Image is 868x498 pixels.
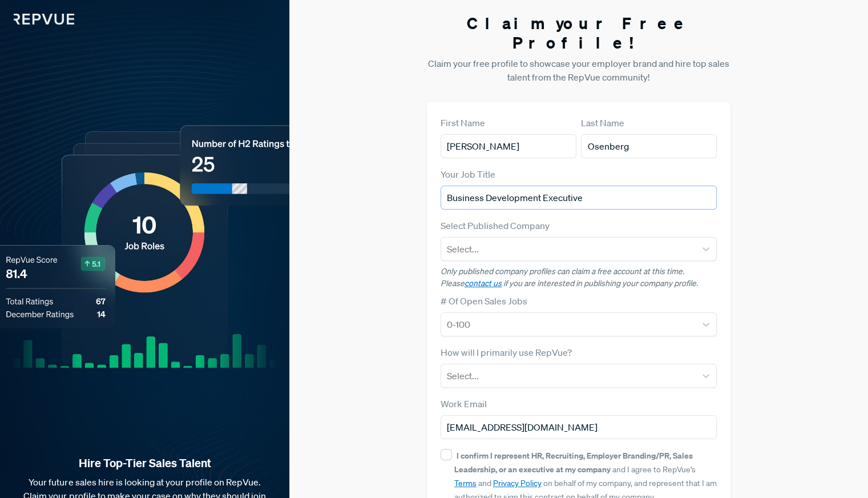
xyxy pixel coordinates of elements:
[441,134,576,158] input: First Name
[427,14,730,52] h3: Claim your Free Profile!
[441,346,572,359] label: How will I primarily use RepVue?
[427,57,730,84] p: Claim your free profile to showcase your employer brand and hire top sales talent from the RepVue...
[581,116,624,130] label: Last Name
[493,478,542,488] a: Privacy Policy
[454,450,693,475] strong: I confirm I represent HR, Recruiting, Employer Branding/PR, Sales Leadership, or an executive at ...
[441,415,717,439] input: Email
[441,219,550,232] label: Select Published Company
[441,167,495,181] label: Your Job Title
[441,266,717,290] p: Only published company profiles can claim a free account at this time. Please if you are interest...
[581,134,717,158] input: Last Name
[465,278,502,288] a: contact us
[441,397,487,411] label: Work Email
[441,116,485,130] label: First Name
[441,186,717,210] input: Title
[454,478,477,488] a: Terms
[18,456,271,471] strong: Hire Top-Tier Sales Talent
[441,294,527,308] label: # Of Open Sales Jobs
